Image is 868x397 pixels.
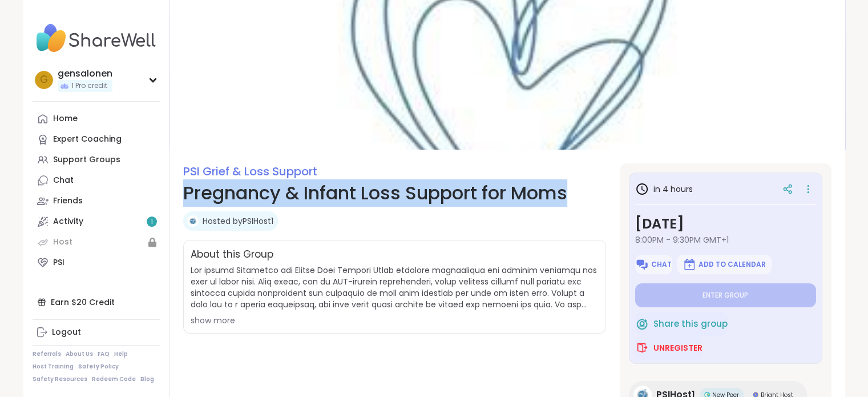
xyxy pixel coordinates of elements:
button: Add to Calendar [677,255,772,274]
a: FAQ [98,350,110,358]
a: PSI Grief & Loss Support [183,163,317,179]
a: Host [33,232,160,252]
a: Safety Policy [78,363,119,371]
a: Redeem Code [92,375,136,383]
a: Blog [140,375,154,383]
a: Activity1 [33,211,160,232]
img: PSIHost1 [187,215,199,227]
span: 1 Pro credit [71,81,107,91]
h2: About this Group [191,247,273,262]
h3: in 4 hours [635,182,693,196]
div: Chat [53,175,74,186]
a: Expert Coaching [33,129,160,150]
img: ShareWell Logomark [683,258,696,271]
h1: Pregnancy & Infant Loss Support for Moms [183,179,606,207]
span: 8:00PM - 9:30PM GMT+1 [635,234,816,246]
div: Expert Coaching [53,134,122,145]
img: ShareWell Logomark [635,317,649,331]
button: Chat [635,255,672,274]
div: Support Groups [53,154,120,166]
span: g [40,73,48,87]
div: Friends [53,195,83,207]
a: Chat [33,170,160,191]
div: PSI [53,257,64,268]
span: Chat [651,260,672,269]
a: Friends [33,191,160,211]
a: Help [114,350,128,358]
span: Share this group [653,318,728,331]
a: Support Groups [33,150,160,170]
a: About Us [66,350,93,358]
div: Activity [53,216,83,227]
div: show more [191,315,599,326]
span: Unregister [653,342,703,354]
img: ShareWell Nav Logo [33,18,160,58]
div: gensalonen [58,67,112,80]
span: 1 [151,217,153,227]
button: Unregister [635,336,703,360]
div: Host [53,236,72,248]
span: Lor ipsumd Sitametco adi Elitse Doei Tempori Utlab etdolore magnaaliqua eni adminim veniamqu nos ... [191,264,599,310]
a: Logout [33,322,160,343]
h3: [DATE] [635,214,816,234]
img: ShareWell Logomark [635,258,649,271]
a: Hosted byPSIHost1 [203,215,273,227]
div: Logout [52,327,81,338]
div: Home [53,113,78,125]
a: Safety Resources [33,375,87,383]
a: PSI [33,252,160,273]
img: ShareWell Logomark [635,341,649,355]
a: Home [33,109,160,129]
span: Add to Calendar [699,260,766,269]
a: Referrals [33,350,61,358]
a: Host Training [33,363,74,371]
span: Enter group [703,291,748,300]
button: Enter group [635,283,816,307]
button: Share this group [635,312,728,336]
div: Earn $20 Credit [33,292,160,312]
